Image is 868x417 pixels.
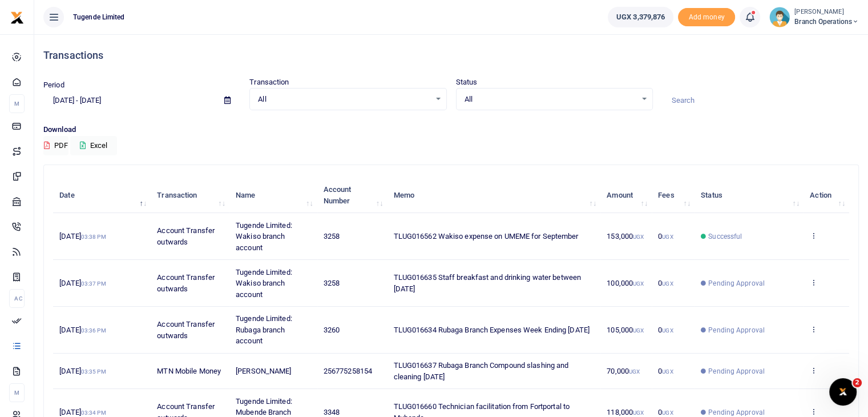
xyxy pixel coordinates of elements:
[678,8,735,27] li: Toup your wallet
[324,408,340,416] span: 3348
[603,7,678,27] li: Wallet ballance
[258,94,430,105] span: All
[662,327,673,334] small: UGX
[633,327,644,334] small: UGX
[10,13,24,21] a: logo-small logo-large logo-large
[708,278,765,288] span: Pending Approval
[10,11,24,25] img: logo-small
[608,7,673,27] a: UGX 3,379,876
[394,326,590,334] span: TLUG016634 Rubaga Branch Expenses Week Ending [DATE]
[81,327,106,334] small: 03:36 PM
[794,17,859,27] span: Branch Operations
[53,178,151,213] th: Date: activate to sort column descending
[43,91,215,110] input: select period
[394,361,569,381] span: TLUG016637 Rubaga Branch Compound slashing and cleaning [DATE]
[607,408,644,416] span: 118,000
[43,79,64,91] label: Period
[607,367,640,375] span: 70,000
[794,7,859,17] small: [PERSON_NAME]
[662,410,673,416] small: UGX
[324,367,372,375] span: 256775258154
[652,178,695,213] th: Fees: activate to sort column ascending
[236,367,291,375] span: [PERSON_NAME]
[59,232,106,240] span: [DATE]
[456,77,478,88] label: Status
[43,49,859,62] h4: Transactions
[157,367,221,375] span: MTN Mobile Money
[157,273,215,293] span: Account Transfer outwards
[317,178,387,213] th: Account Number: activate to sort column ascending
[662,234,673,240] small: UGX
[658,326,673,334] span: 0
[600,178,652,213] th: Amount: activate to sort column ascending
[81,368,106,375] small: 03:35 PM
[662,91,859,110] input: Search
[81,280,106,287] small: 03:37 PM
[607,279,644,287] span: 100,000
[695,178,804,213] th: Status: activate to sort column ascending
[804,178,849,213] th: Action: activate to sort column ascending
[708,231,742,242] span: Successful
[465,94,636,105] span: All
[394,273,581,293] span: TLUG016635 Staff breakfast and drinking water between [DATE]
[607,232,644,240] span: 153,000
[616,11,665,23] span: UGX 3,379,876
[662,368,673,375] small: UGX
[59,279,106,287] span: [DATE]
[662,280,673,287] small: UGX
[70,136,117,155] button: Excel
[324,326,340,334] span: 3260
[769,7,859,27] a: profile-user [PERSON_NAME] Branch Operations
[229,178,317,213] th: Name: activate to sort column ascending
[387,178,600,213] th: Memo: activate to sort column ascending
[59,408,106,416] span: [DATE]
[157,226,215,246] span: Account Transfer outwards
[633,280,644,287] small: UGX
[769,7,790,27] img: profile-user
[708,325,765,335] span: Pending Approval
[829,378,857,406] iframe: Intercom live chat
[324,232,340,240] span: 3258
[81,410,106,416] small: 03:34 PM
[658,367,673,375] span: 0
[43,124,859,136] p: Download
[9,94,25,113] li: M
[607,326,644,334] span: 105,000
[157,320,215,340] span: Account Transfer outwards
[9,289,25,308] li: Ac
[249,77,289,88] label: Transaction
[59,367,106,375] span: [DATE]
[236,221,292,252] span: Tugende Limited: Wakiso branch account
[151,178,229,213] th: Transaction: activate to sort column ascending
[633,410,644,416] small: UGX
[68,12,130,22] span: Tugende Limited
[9,383,25,402] li: M
[678,12,735,21] a: Add money
[324,279,340,287] span: 3258
[81,234,106,240] small: 03:38 PM
[633,234,644,240] small: UGX
[236,268,292,299] span: Tugende Limited: Wakiso branch account
[629,368,640,375] small: UGX
[394,232,579,240] span: TLUG016562 Wakiso expense on UMEME for September
[43,136,68,155] button: PDF
[853,378,862,387] span: 2
[658,232,673,240] span: 0
[236,314,292,345] span: Tugende Limited: Rubaga branch account
[658,408,673,416] span: 0
[678,8,735,27] span: Add money
[658,279,673,287] span: 0
[59,326,106,334] span: [DATE]
[708,366,765,376] span: Pending Approval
